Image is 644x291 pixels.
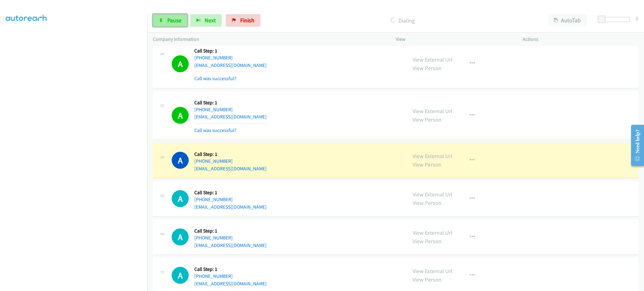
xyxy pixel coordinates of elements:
h5: Call Step: 1 [194,266,267,272]
h5: Call Step: 1 [194,228,267,234]
p: Actions [523,36,638,43]
a: Pause [153,14,187,27]
a: [EMAIL_ADDRESS][DOMAIN_NAME] [194,204,267,210]
a: Finish [226,14,260,27]
a: [PHONE_NUMBER] [194,107,233,113]
p: Dialing [269,16,536,25]
p: View [396,36,511,43]
h5: Call Step: 1 [194,151,267,157]
a: View External Url [413,229,452,236]
a: [EMAIL_ADDRESS][DOMAIN_NAME] [194,281,267,287]
div: Delay between calls (in seconds) [601,17,630,22]
h5: Call Step: 1 [194,48,267,54]
a: [PHONE_NUMBER] [194,55,233,61]
a: View Person [413,276,441,283]
div: 0 [636,14,638,23]
span: Pause [167,17,181,24]
a: Call was successful? [194,127,236,133]
a: View Person [413,116,441,123]
button: Next [190,14,222,27]
a: [PHONE_NUMBER] [194,235,233,241]
div: The call is yet to be attempted [172,228,189,245]
h1: A [172,55,189,72]
a: [EMAIL_ADDRESS][DOMAIN_NAME] [194,114,267,120]
a: [EMAIL_ADDRESS][DOMAIN_NAME] [194,242,267,248]
a: View External Url [413,191,452,198]
span: Next [205,17,216,24]
a: [PHONE_NUMBER] [194,158,233,164]
h5: Call Step: 1 [194,189,267,196]
a: View External Url [413,152,452,160]
h1: A [172,267,189,284]
button: AutoTab [548,14,587,27]
a: Call was successful? [194,75,236,81]
h1: A [172,107,189,124]
a: [PHONE_NUMBER] [194,196,233,202]
a: [EMAIL_ADDRESS][DOMAIN_NAME] [194,166,267,172]
a: [PHONE_NUMBER] [194,273,233,279]
a: View Person [413,238,441,245]
a: View Person [413,199,441,206]
span: Finish [240,17,254,24]
a: View External Url [413,267,452,275]
iframe: Resource Center [626,120,644,170]
h1: A [172,228,189,245]
a: View Person [413,64,441,72]
a: [EMAIL_ADDRESS][DOMAIN_NAME] [194,62,267,68]
p: Company Information [153,36,384,43]
h5: Call Step: 1 [194,100,267,106]
h1: A [172,190,189,207]
a: View Person [413,161,441,168]
h1: A [172,152,189,169]
div: The call is yet to be attempted [172,267,189,284]
div: The call is yet to be attempted [172,190,189,207]
a: View External Url [413,107,452,115]
a: View External Url [413,56,452,63]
